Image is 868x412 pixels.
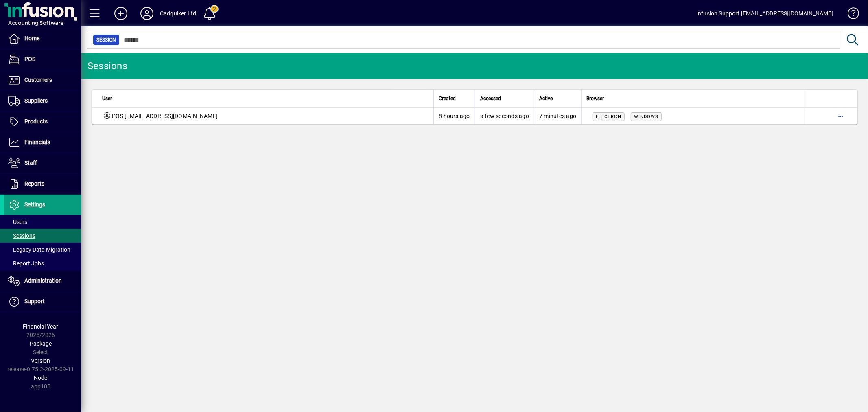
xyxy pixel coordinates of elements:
[24,139,50,145] span: Financials
[534,108,581,124] td: 7 minutes ago
[31,357,50,364] span: Version
[586,112,800,121] div: Mozilla/5.0 (Windows NT 10.0; Win64; x64) AppleWebKit/537.36 (KHTML, like Gecko) infusion-electro...
[596,114,621,119] span: Electron
[24,180,44,187] span: Reports
[8,219,27,225] span: Users
[475,108,534,124] td: a few seconds ago
[4,215,81,229] a: Users
[4,174,81,194] a: Reports
[24,35,39,42] span: Home
[834,110,847,123] button: More options
[696,7,833,20] div: Infusion Support [EMAIL_ADDRESS][DOMAIN_NAME]
[24,97,48,104] span: Suppliers
[108,6,134,21] button: Add
[24,298,45,305] span: Support
[24,160,37,166] span: Staff
[439,94,456,103] span: Created
[96,36,116,44] span: Session
[34,375,48,381] span: Node
[539,94,553,103] span: Active
[4,49,81,70] a: POS
[23,323,59,330] span: Financial Year
[4,91,81,111] a: Suppliers
[24,56,35,62] span: POS
[4,291,81,312] a: Support
[634,114,658,119] span: Windows
[4,70,81,90] a: Customers
[24,77,52,83] span: Customers
[4,243,81,256] a: Legacy Data Migration
[480,94,501,103] span: Accessed
[4,229,81,243] a: Sessions
[4,271,81,291] a: Administration
[8,246,70,253] span: Legacy Data Migration
[8,260,44,267] span: Report Jobs
[4,28,81,49] a: Home
[4,132,81,153] a: Financials
[24,201,45,208] span: Settings
[24,118,48,125] span: Products
[8,232,35,239] span: Sessions
[4,112,81,132] a: Products
[24,277,62,284] span: Administration
[433,108,475,124] td: 8 hours ago
[4,153,81,173] a: Staff
[842,2,858,28] a: Knowledge Base
[586,94,604,103] span: Browser
[102,94,112,103] span: User
[160,7,196,20] div: Cadquiker Ltd
[30,340,52,347] span: Package
[134,6,160,21] button: Profile
[87,59,127,72] div: Sessions
[4,256,81,270] a: Report Jobs
[112,112,218,120] span: POS [EMAIL_ADDRESS][DOMAIN_NAME]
